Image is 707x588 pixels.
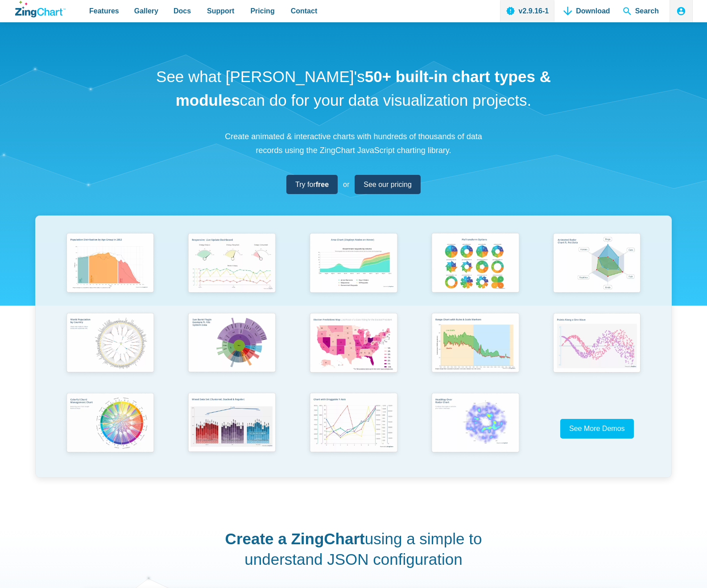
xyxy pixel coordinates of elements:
h2: using a simple to understand JSON configuration [223,529,484,569]
img: Heatmap Over Radar Chart [426,389,524,459]
img: Range Chart with Rultes & Scale Markers [426,309,524,379]
a: Points Along a Sine Wave [536,309,658,389]
a: ZingChart Logo. Click to return to the homepage [15,1,66,17]
img: Pie Transform Options [426,229,524,299]
a: Area Chart (Displays Nodes on Hover) [293,229,414,309]
span: Gallery [134,5,158,17]
a: Chart with Draggable Y-Axis [293,389,414,469]
img: Points Along a Sine Wave [548,309,645,379]
img: Population Distribution by Age Group in 2052 [62,229,159,299]
a: Election Predictions Map [293,309,414,389]
span: See More Demos [569,425,625,432]
a: Colorful Chord Management Chart [49,389,171,469]
span: Support [207,5,234,17]
img: Chart with Draggable Y-Axis [305,389,402,459]
span: Try for [295,178,329,190]
img: Colorful Chord Management Chart [62,389,159,459]
a: Range Chart with Rultes & Scale Markers [414,309,536,389]
img: Area Chart (Displays Nodes on Hover) [305,229,402,299]
a: Mixed Data Set (Clustered, Stacked, and Regular) [171,389,293,469]
a: Heatmap Over Radar Chart [414,389,536,469]
a: Sun Burst Plugin Example ft. File System Data [171,309,293,389]
span: or [343,178,349,190]
a: World Population by Country [49,309,171,389]
a: Pie Transform Options [414,229,536,309]
p: Create animated & interactive charts with hundreds of thousands of data records using the ZingCha... [220,130,488,157]
span: See our pricing [364,178,412,190]
a: See our pricing [355,175,421,194]
img: World Population by Country [62,309,159,379]
span: Features [89,5,119,17]
h1: See what [PERSON_NAME]'s can do for your data visualization projects. [153,65,554,112]
img: Mixed Data Set (Clustered, Stacked, and Regular) [183,389,280,459]
strong: Create a ZingChart [225,530,365,547]
img: Election Predictions Map [305,309,402,379]
img: Animated Radar Chart ft. Pet Data [548,229,645,299]
span: Contact [291,5,318,17]
strong: 50+ built-in chart types & modules [176,68,551,109]
strong: free [316,181,329,188]
a: Responsive Live Update Dashboard [171,229,293,309]
img: Responsive Live Update Dashboard [183,229,280,299]
img: Sun Burst Plugin Example ft. File System Data [183,309,280,378]
a: Population Distribution by Age Group in 2052 [49,229,171,309]
a: Try forfree [286,175,338,194]
a: Animated Radar Chart ft. Pet Data [536,229,658,309]
span: Docs [174,5,191,17]
a: See More Demos [560,419,634,438]
span: Pricing [250,5,274,17]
